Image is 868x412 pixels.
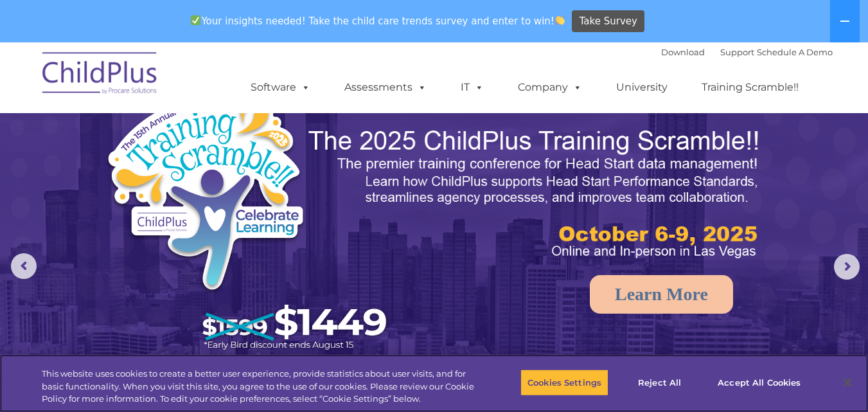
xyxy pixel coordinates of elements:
[179,85,218,94] span: Last name
[179,138,233,147] span: Phone number
[720,47,754,57] a: Support
[711,369,808,396] button: Accept All Cookies
[238,75,323,100] a: Software
[36,43,164,107] img: ChildPlus by Procare Solutions
[42,368,477,406] div: This website uses cookies to create a better user experience, provide statistics about user visit...
[833,368,862,397] button: Close
[619,369,700,396] button: Reject All
[580,10,637,33] span: Take Survey
[661,47,833,57] font: |
[520,369,608,396] button: Cookies Settings
[448,75,497,100] a: IT
[332,75,439,100] a: Assessments
[757,47,833,57] a: Schedule A Demo
[186,8,571,33] span: Your insights needed! Take the child care trends survey and enter to win!
[505,75,595,100] a: Company
[689,75,811,100] a: Training Scramble!!
[603,75,680,100] a: University
[191,15,200,25] img: ✅
[590,275,733,314] a: Learn More
[661,47,705,57] a: Download
[572,10,644,33] a: Take Survey
[555,15,565,25] img: 👏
